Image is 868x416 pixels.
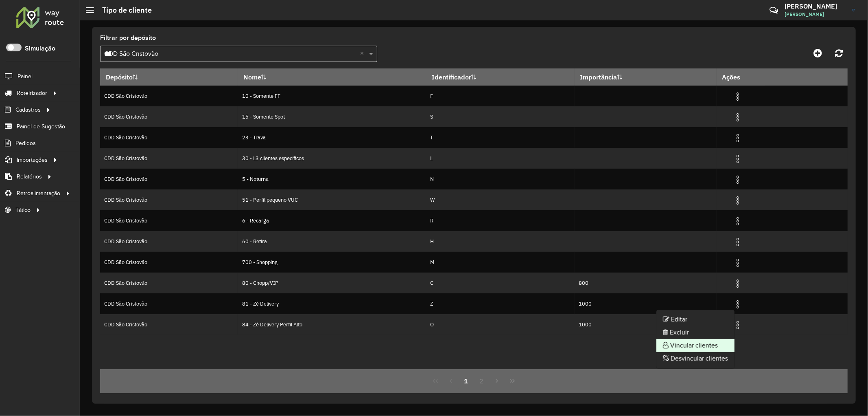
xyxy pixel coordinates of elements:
[100,293,238,314] td: CDD São Cristovão
[100,189,238,210] td: CDD São Cristovão
[575,314,717,335] td: 1000
[426,293,575,314] td: Z
[489,373,505,389] button: Next Page
[100,169,238,189] td: CDD São Cristovão
[238,314,426,335] td: 84 - Zé Delivery Perfil Alto
[238,293,426,314] td: 81 - Zé Delivery
[426,127,575,148] td: T
[238,148,426,169] td: 30 - L3 clientes específicos
[17,172,42,181] span: Relatórios
[238,68,426,86] th: Nome
[360,49,367,59] span: Clear all
[100,210,238,231] td: CDD São Cristovão
[785,11,846,18] span: [PERSON_NAME]
[100,86,238,106] td: CDD São Cristovão
[17,189,60,198] span: Retroalimentação
[505,373,520,389] button: Last Page
[656,339,735,352] li: Vincular clientes
[94,6,152,15] h2: Tipo de cliente
[15,206,31,214] span: Tático
[238,189,426,210] td: 51 - Perfil pequeno VUC
[17,89,47,97] span: Roteirizador
[238,273,426,293] td: 80 - Chopp/VIP
[100,33,156,43] label: Filtrar por depósito
[656,326,735,339] li: Excluir
[426,189,575,210] td: W
[238,169,426,189] td: 5 - Noturna
[575,273,717,293] td: 800
[426,273,575,293] td: C
[459,373,474,389] button: 1
[100,106,238,127] td: CDD São Cristovão
[785,2,846,10] h3: [PERSON_NAME]
[100,231,238,252] td: CDD São Cristovão
[656,352,735,365] li: Desvincular clientes
[426,210,575,231] td: R
[426,86,575,106] td: F
[15,139,36,147] span: Pedidos
[25,44,55,53] label: Simulação
[17,156,48,164] span: Importações
[575,293,717,314] td: 1000
[100,148,238,169] td: CDD São Cristovão
[15,106,41,114] span: Cadastros
[238,106,426,127] td: 15 - Somente Spot
[100,252,238,273] td: CDD São Cristovão
[17,72,33,81] span: Painel
[656,313,735,326] li: Editar
[426,68,575,86] th: Identificador
[100,127,238,148] td: CDD São Cristovão
[765,2,783,19] a: Contato Rápido
[238,127,426,148] td: 23 - Trava
[474,373,490,389] button: 2
[426,252,575,273] td: M
[575,68,717,86] th: Importância
[238,252,426,273] td: 700 - Shopping
[100,314,238,335] td: CDD São Cristovão
[426,148,575,169] td: L
[17,122,65,131] span: Painel de Sugestão
[426,314,575,335] td: O
[238,86,426,106] td: 10 - Somente FF
[426,231,575,252] td: H
[426,106,575,127] td: S
[717,68,765,86] th: Ações
[100,68,238,86] th: Depósito
[238,210,426,231] td: 6 - Recarga
[100,273,238,293] td: CDD São Cristovão
[426,169,575,189] td: N
[238,231,426,252] td: 60 - Retira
